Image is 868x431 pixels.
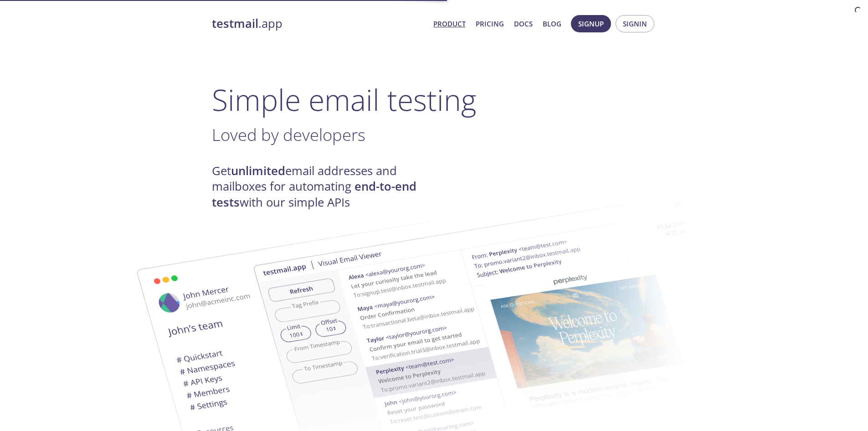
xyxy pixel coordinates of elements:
[543,18,561,30] a: Blog
[476,18,504,30] a: Pricing
[231,163,285,179] strong: unlimited
[514,18,533,30] a: Docs
[433,18,466,30] a: Product
[623,18,647,30] span: Signin
[578,18,604,30] span: Signup
[212,123,365,146] span: Loved by developers
[212,16,426,31] a: testmail.app
[571,15,611,32] button: Signup
[212,178,416,210] strong: end-to-end tests
[616,15,654,32] button: Signin
[212,82,657,117] h1: Simple email testing
[212,16,258,31] strong: testmail
[212,163,434,210] h4: Get email addresses and mailboxes for automating with our simple APIs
